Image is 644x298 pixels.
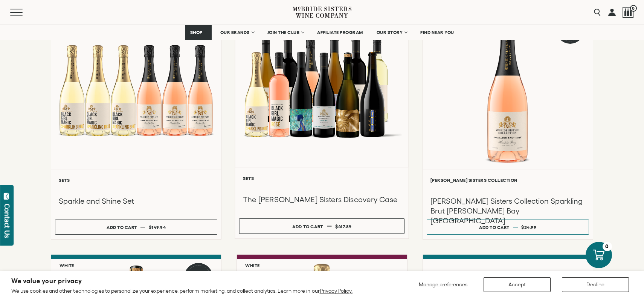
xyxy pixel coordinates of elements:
[51,7,221,240] a: Sparkling and Shine Sparkling Set Sets Sparkle and Shine Set Add to cart $149.94
[149,225,166,230] span: $149.94
[312,25,368,40] a: AFFILIATE PROGRAM
[239,218,405,234] button: Add to cart $417.89
[235,2,409,239] a: McBride Sisters Full Set Sets The [PERSON_NAME] Sisters Discovery Case Add to cart $417.89
[245,263,260,268] h6: White
[243,195,401,205] h3: The [PERSON_NAME] Sisters Discovery Case
[59,196,214,206] h3: Sparkle and Shine Set
[414,277,472,292] button: Manage preferences
[3,204,11,238] div: Contact Us
[423,7,593,240] a: Pink 92 Points McBride Sisters Collection Sparkling Brut Rose Hawke's Bay NV [PERSON_NAME] Sister...
[11,287,353,294] p: We use cookies and other technologies to personalize your experience, perform marketing, and coll...
[292,221,323,232] div: Add to cart
[372,25,412,40] a: OUR STORY
[630,5,637,12] span: 0
[107,222,137,233] div: Add to cart
[415,25,459,40] a: FIND NEAR YOU
[521,225,536,230] span: $24.99
[317,30,363,35] span: AFFILIATE PROGRAM
[55,220,217,235] button: Add to cart $149.94
[190,30,203,35] span: SHOP
[427,220,589,235] button: Add to cart $24.99
[419,281,467,287] span: Manage preferences
[220,30,250,35] span: OUR BRANDS
[420,30,454,35] span: FIND NEAR YOU
[562,277,629,292] button: Decline
[267,30,300,35] span: JOIN THE CLUB
[185,25,212,40] a: SHOP
[335,224,351,229] span: $417.89
[603,242,612,251] div: 0
[243,176,401,181] h6: Sets
[430,196,585,226] h3: [PERSON_NAME] Sisters Collection Sparkling Brut [PERSON_NAME] Bay [GEOGRAPHIC_DATA]
[11,278,353,284] h2: We value your privacy
[430,178,585,183] h6: [PERSON_NAME] Sisters Collection
[377,30,403,35] span: OUR STORY
[215,25,259,40] a: OUR BRANDS
[10,9,37,16] button: Mobile Menu Trigger
[262,25,309,40] a: JOIN THE CLUB
[320,288,353,294] a: Privacy Policy.
[484,277,551,292] button: Accept
[479,222,510,233] div: Add to cart
[60,263,74,268] h6: White
[59,178,214,183] h6: Sets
